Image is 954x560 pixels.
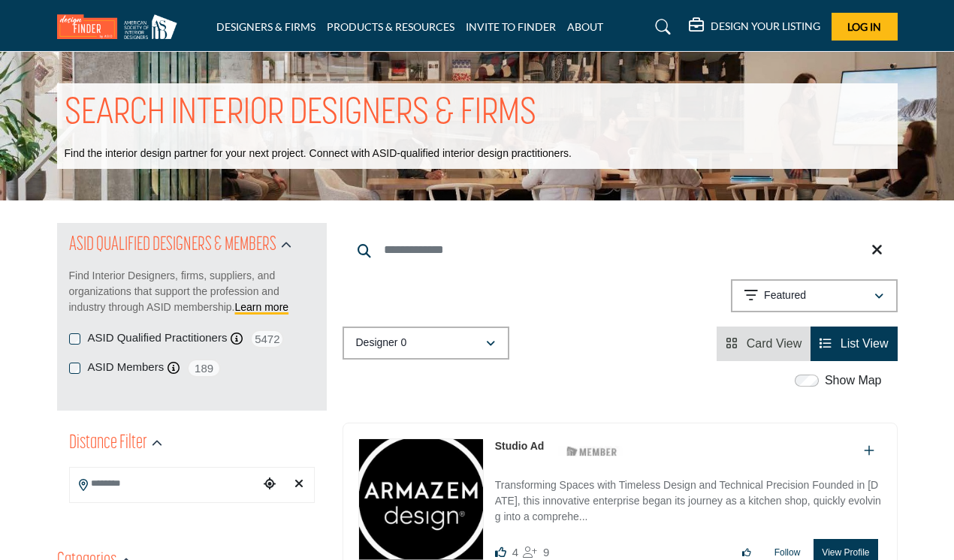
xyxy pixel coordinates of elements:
input: ASID Members checkbox [69,363,80,374]
label: ASID Qualified Practitioners [88,330,228,347]
a: Learn more [235,301,289,313]
button: Designer 0 [343,327,509,360]
button: Log In [832,13,898,41]
a: DESIGNERS & FIRMS [216,20,315,33]
span: Log In [847,20,881,33]
h2: Distance Filter [69,430,147,457]
p: Featured [764,288,806,303]
input: Search Keyword [343,232,898,268]
li: List View [811,327,897,361]
a: Studio Ad [495,440,545,452]
a: PRODUCTS & RESOURCES [327,20,454,33]
a: Search [641,15,681,39]
p: Designer 0 [356,336,407,351]
span: 5472 [250,330,284,348]
a: View List [820,337,888,350]
p: Find Interior Designers, firms, suppliers, and organizations that support the profession and indu... [69,268,315,315]
li: Card View [717,327,811,361]
input: Search Location [70,469,259,498]
input: ASID Qualified Practitioners checkbox [69,333,80,345]
img: ASID Members Badge Icon [558,442,626,461]
h1: SEARCH INTERIOR DESIGNERS & FIRMS [65,91,536,137]
a: View Card [726,337,802,350]
span: List View [841,337,889,350]
img: Studio Ad [359,439,483,559]
h5: DESIGN YOUR LISTING [711,20,820,33]
span: 189 [187,359,221,378]
i: Likes [495,546,506,558]
label: ASID Members [88,359,165,376]
span: Card View [747,337,802,350]
a: Add To List [864,444,874,457]
img: Site Logo [57,14,185,39]
a: ABOUT [567,20,603,33]
div: Choose your current location [258,468,280,501]
h2: ASID QUALIFIED DESIGNERS & MEMBERS [69,232,276,259]
label: Show Map [825,372,882,390]
div: DESIGN YOUR LISTING [689,18,820,36]
p: Transforming Spaces with Timeless Design and Technical Precision Founded in [DATE], this innovati... [495,477,882,528]
a: Transforming Spaces with Timeless Design and Technical Precision Founded in [DATE], this innovati... [495,468,882,528]
span: 9 [543,546,549,558]
button: Featured [731,279,898,312]
span: 4 [512,546,518,558]
a: INVITE TO FINDER [466,20,556,33]
p: Find the interior design partner for your next project. Connect with ASID-qualified interior desi... [65,146,572,161]
p: Studio Ad [495,438,545,454]
div: Clear search location [288,468,309,501]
